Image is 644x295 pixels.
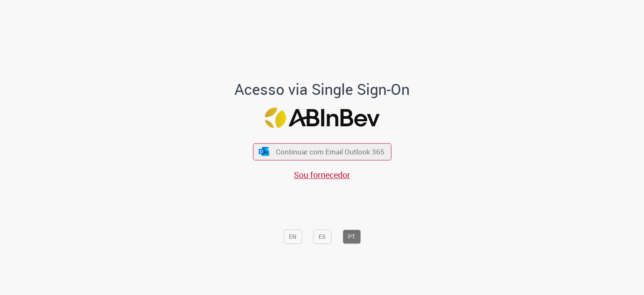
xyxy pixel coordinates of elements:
[343,230,361,244] button: PT
[283,230,302,244] button: EN
[313,230,331,244] button: ES
[294,169,350,180] a: Sou fornecedor
[206,81,439,98] h1: Acesso via Single Sign-On
[253,143,391,160] button: ícone Azure/Microsoft 360 Continuar com Email Outlook 365
[265,108,379,128] img: Logo ABInBev
[276,147,384,157] span: Continuar com Email Outlook 365
[258,147,270,156] img: ícone Azure/Microsoft 360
